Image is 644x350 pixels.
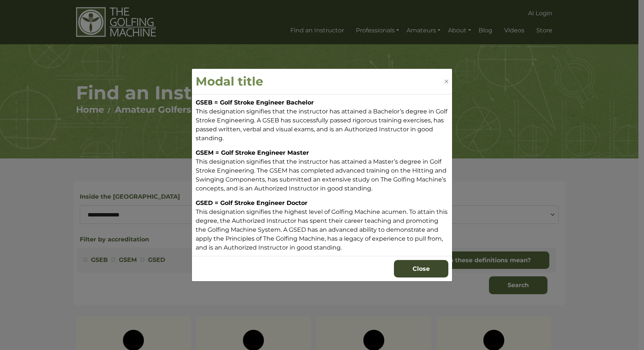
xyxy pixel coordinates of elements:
[394,260,448,278] button: Close
[196,99,314,106] strong: GSEB = Golf Stroke Engineer Bachelor
[443,78,450,85] button: Close
[196,98,448,143] p: This designation signifies that the instructor has attained a Bachelor’s degree in Golf Stroke En...
[196,149,309,156] strong: GSEM = Golf Stroke Engineer Master
[196,148,448,193] p: This designation signifies that the instructor has attained a Master’s degree in Golf Stroke Engi...
[196,199,307,206] strong: GSED = Golf Stroke Engineer Doctor
[196,199,448,252] p: This designation signifies the highest level of Golfing Machine acumen. To attain this degree, th...
[196,73,263,90] h2: Modal title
